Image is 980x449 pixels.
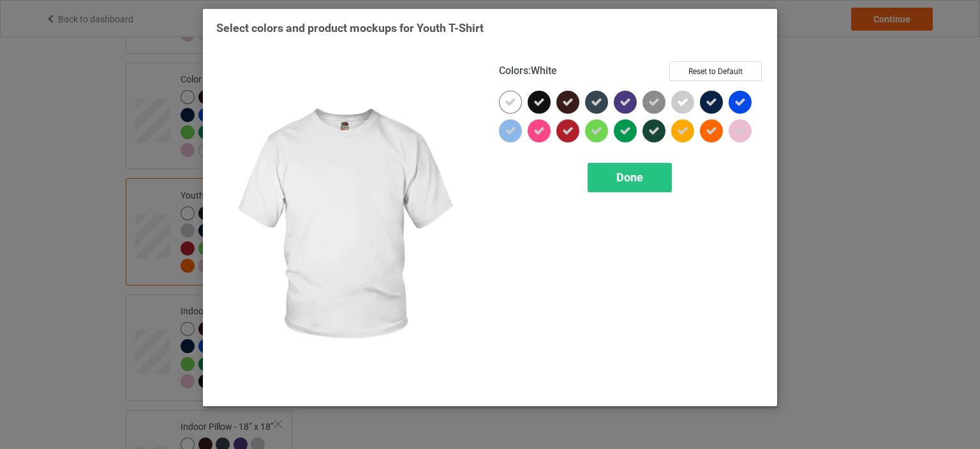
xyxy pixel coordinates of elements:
[499,65,557,78] h4: :
[216,21,484,34] span: Select colors and product mockups for Youth T-Shirt
[616,171,643,184] span: Done
[499,65,528,77] span: Colors
[216,61,481,393] img: regular.jpg
[531,65,557,77] span: White
[669,61,762,81] button: Reset to Default
[642,91,665,114] img: heather_texture.png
